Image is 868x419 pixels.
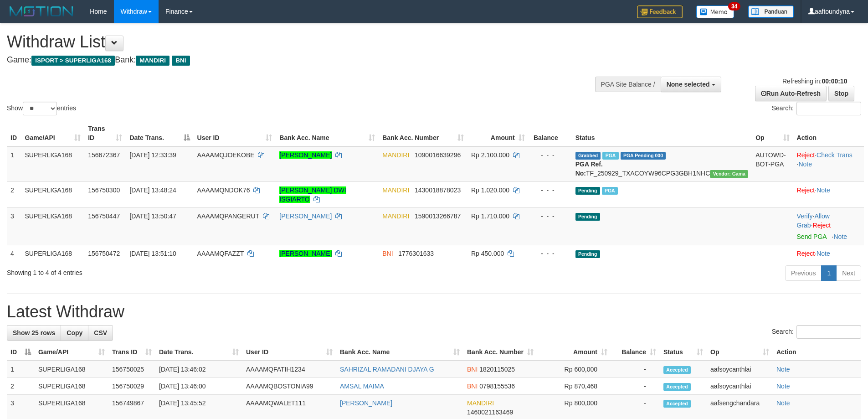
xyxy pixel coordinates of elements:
[817,186,830,194] a: Note
[537,361,611,378] td: Rp 600,000
[532,150,568,160] div: - - -
[797,186,815,194] a: Reject
[836,265,861,281] a: Next
[13,329,55,336] span: Show 25 rows
[279,186,346,203] a: [PERSON_NAME] DWI ISGIARTO
[415,186,461,194] span: Copy 1430018878023 to clipboard
[793,207,864,245] td: · ·
[797,233,827,240] a: Send PGA
[479,366,515,373] span: Copy 1820115025 to clipboard
[663,366,691,374] span: Accepted
[663,383,691,391] span: Accepted
[7,378,35,395] td: 2
[776,399,790,407] a: Note
[797,151,815,159] a: Reject
[537,344,611,361] th: Amount: activate to sort column ascending
[242,344,336,361] th: User ID: activate to sort column ascending
[752,120,793,146] th: Op: activate to sort column ascending
[197,212,259,220] span: AAAAMQPANGERUT
[707,378,773,395] td: aafsoycanthlai
[532,249,568,258] div: - - -
[155,378,242,395] td: [DATE] 13:46:00
[575,250,600,258] span: Pending
[172,56,190,66] span: BNI
[661,77,721,92] button: None selected
[379,120,467,146] th: Bank Acc. Number: activate to sort column ascending
[88,186,120,194] span: 156750300
[467,399,494,407] span: MANDIRI
[773,344,861,361] th: Action
[35,378,108,395] td: SUPERLIGA168
[575,187,600,195] span: Pending
[707,361,773,378] td: aafsoycanthlai
[752,146,793,182] td: AUTOWD-BOT-PGA
[575,213,600,221] span: Pending
[108,378,155,395] td: 156750029
[529,120,572,146] th: Balance
[129,212,176,220] span: [DATE] 13:50:47
[7,344,35,361] th: ID: activate to sort column descending
[793,181,864,207] td: ·
[94,329,107,336] span: CSV
[21,181,85,207] td: SUPERLIGA168
[602,187,618,195] span: Marked by aafsengchandara
[21,146,85,182] td: SUPERLIGA168
[793,245,864,262] td: ·
[23,102,57,115] select: Showentries
[7,325,61,341] a: Show 25 rows
[31,56,115,66] span: ISPORT > SUPERLIGA168
[108,361,155,378] td: 156750025
[7,264,355,277] div: Showing 1 to 4 of 4 entries
[194,120,276,146] th: User ID: activate to sort column ascending
[197,151,255,159] span: AAAAMQJOEKOBE
[279,212,332,220] a: [PERSON_NAME]
[471,250,504,257] span: Rp 450.000
[776,366,790,373] a: Note
[340,383,384,390] a: AMSAL MAIMA
[611,344,660,361] th: Balance: activate to sort column ascending
[637,5,683,18] img: Feedback.jpg
[667,81,710,88] span: None selected
[88,212,120,220] span: 156750447
[782,78,847,85] span: Refreshing in:
[340,399,392,407] a: [PERSON_NAME]
[471,212,509,220] span: Rp 1.710.000
[88,250,120,257] span: 156750472
[611,361,660,378] td: -
[797,212,830,229] a: Allow Grab
[785,265,822,281] a: Previous
[595,77,661,92] div: PGA Site Balance /
[35,344,108,361] th: Game/API: activate to sort column ascending
[35,361,108,378] td: SUPERLIGA168
[129,250,176,257] span: [DATE] 13:51:10
[467,120,529,146] th: Amount: activate to sort column ascending
[7,146,21,182] td: 1
[821,265,837,281] a: 1
[7,102,76,115] label: Show entries
[797,212,830,229] span: ·
[340,366,434,373] a: SAHRIZAL RAMADANI DJAYA G
[471,151,509,159] span: Rp 2.100.000
[242,361,336,378] td: AAAAMQFATIH1234
[796,102,861,115] input: Search:
[479,383,515,390] span: Copy 0798155536 to clipboard
[663,400,691,408] span: Accepted
[772,325,861,339] label: Search:
[155,361,242,378] td: [DATE] 13:46:02
[398,250,434,257] span: Copy 1776301633 to clipboard
[129,186,176,194] span: [DATE] 13:48:24
[575,152,601,160] span: Grabbed
[7,361,35,378] td: 1
[7,181,21,207] td: 2
[755,86,827,101] a: Run Auto-Refresh
[796,325,861,339] input: Search:
[7,245,21,262] td: 4
[88,151,120,159] span: 156672367
[7,120,21,146] th: ID
[84,120,126,146] th: Trans ID: activate to sort column ascending
[7,5,76,18] img: MOTION_logo.png
[772,102,861,115] label: Search:
[748,5,794,18] img: panduan.png
[108,344,155,361] th: Trans ID: activate to sort column ascending
[197,250,244,257] span: AAAAMQFAZZT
